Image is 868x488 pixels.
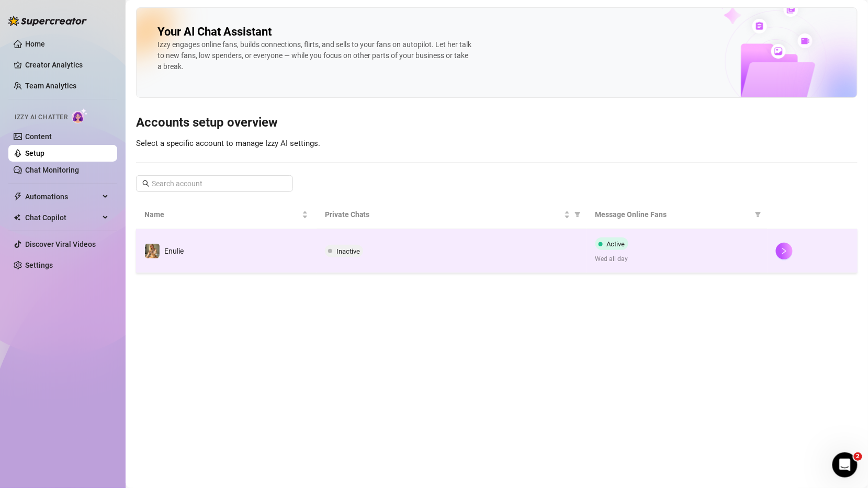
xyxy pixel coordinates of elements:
span: Enulie [164,247,184,255]
a: Setup [25,149,44,157]
a: Chat Monitoring [25,166,79,174]
img: logo-BBDzfeDw.svg [8,16,87,26]
h2: Your AI Chat Assistant [157,25,272,39]
a: Home [25,40,45,48]
h3: Accounts setup overview [136,115,858,131]
span: Izzy AI Chatter [15,112,67,122]
th: Name [136,200,317,229]
span: thunderbolt [14,192,22,201]
span: filter [753,207,763,222]
div: Izzy engages online fans, builds connections, flirts, and sells to your fans on autopilot. Let he... [157,39,471,72]
span: filter [755,211,761,218]
span: Wed all day [595,254,759,264]
th: Private Chats [317,200,587,229]
iframe: Intercom live chat [832,452,858,478]
a: Settings [25,261,53,269]
span: filter [572,207,583,222]
span: Active [607,240,625,248]
img: Enulie [145,244,160,258]
span: Chat Copilot [25,209,99,226]
span: search [142,180,150,187]
span: Inactive [336,247,360,255]
span: Name [144,209,300,220]
a: Content [25,132,52,141]
span: Automations [25,188,99,205]
input: Search account [152,178,278,189]
span: Message Online Fans [595,209,751,220]
span: 2 [854,452,862,461]
img: AI Chatter [72,108,88,123]
span: right [781,247,788,255]
span: filter [574,211,581,218]
a: Discover Viral Videos [25,240,96,248]
span: Private Chats [325,209,562,220]
img: Chat Copilot [14,214,20,221]
span: Select a specific account to manage Izzy AI settings. [136,139,320,148]
a: Team Analytics [25,82,76,90]
button: right [776,243,793,259]
a: Creator Analytics [25,56,109,73]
